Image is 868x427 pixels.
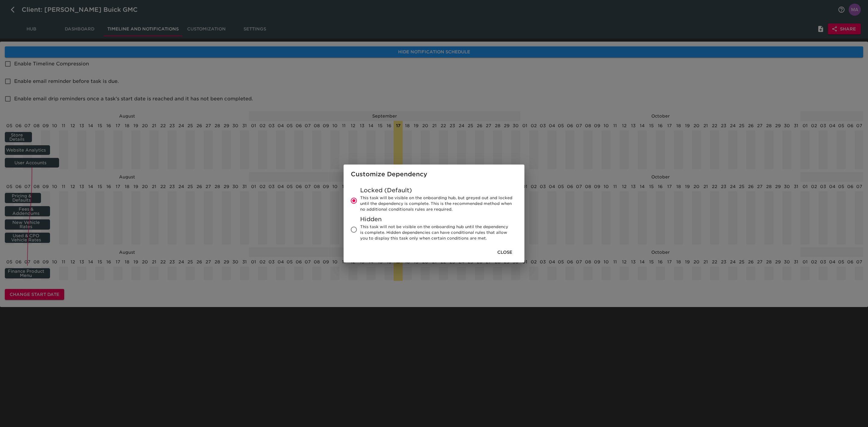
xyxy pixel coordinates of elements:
button: Close [495,247,515,258]
div: Locked (Default) [360,186,512,195]
h2: Customize Dependency [351,169,517,179]
span: Close [497,249,512,256]
div: Hidden [360,215,512,224]
div: This task will not be visible on the onboarding hub until the dependency is complete. Hidden depe... [360,224,512,241]
div: This task will be visible on the onboarding hub, but greyed out and locked until the dependency i... [360,195,512,212]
